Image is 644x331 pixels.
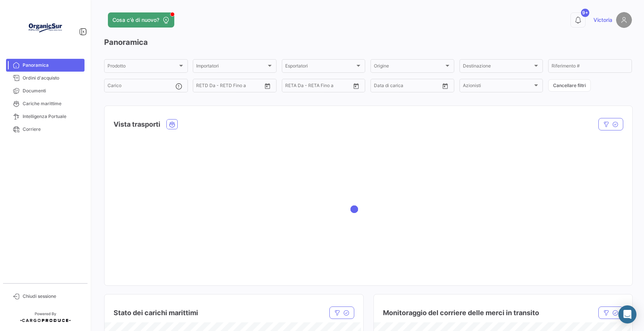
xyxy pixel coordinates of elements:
[463,64,533,70] span: Destinazione
[104,37,632,48] h3: Panoramica
[6,72,85,84] a: Ordini d'acquisto
[202,84,234,89] input: Fino a
[6,110,85,123] a: Intelligenza Portuale
[6,84,85,97] a: Documenti
[196,64,266,70] span: Importatori
[6,59,85,72] a: Panoramica
[6,123,85,136] a: Corriere
[23,293,81,300] span: Chiudi sessione
[383,308,539,318] h4: Monitoraggio del corriere delle merci in transito
[23,75,81,81] span: Ordini d'acquisto
[114,308,198,318] h4: Stato dei carichi marittimi
[108,64,178,70] span: Prodotto
[26,9,64,47] img: Logo+OrganicSur.png
[374,64,444,70] span: Origine
[112,16,159,24] span: Cosa c'è di nuovo?
[114,119,160,130] h4: Vista trasporti
[616,12,632,28] img: placeholder-user.png
[196,84,197,89] input: Da
[6,97,85,110] a: Cariche marittime
[23,87,81,94] span: Documenti
[548,79,591,92] button: Cancellare filtri
[262,80,273,92] button: Open calendar
[618,305,636,323] div: Abrir Intercom Messenger
[380,84,411,89] input: Fino a
[440,80,451,92] button: Open calendar
[593,16,612,24] span: Victoria
[374,84,375,89] input: Da
[23,62,81,69] span: Panoramica
[23,126,81,133] span: Corriere
[285,64,355,70] span: Esportatori
[285,84,286,89] input: Da
[350,80,362,92] button: Open calendar
[108,12,174,28] button: Cosa c'è di nuovo?
[167,120,177,129] button: Ocean
[463,84,533,89] span: Azionisti
[23,113,81,120] span: Intelligenza Portuale
[291,84,323,89] input: Fino a
[23,100,81,107] span: Cariche marittime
